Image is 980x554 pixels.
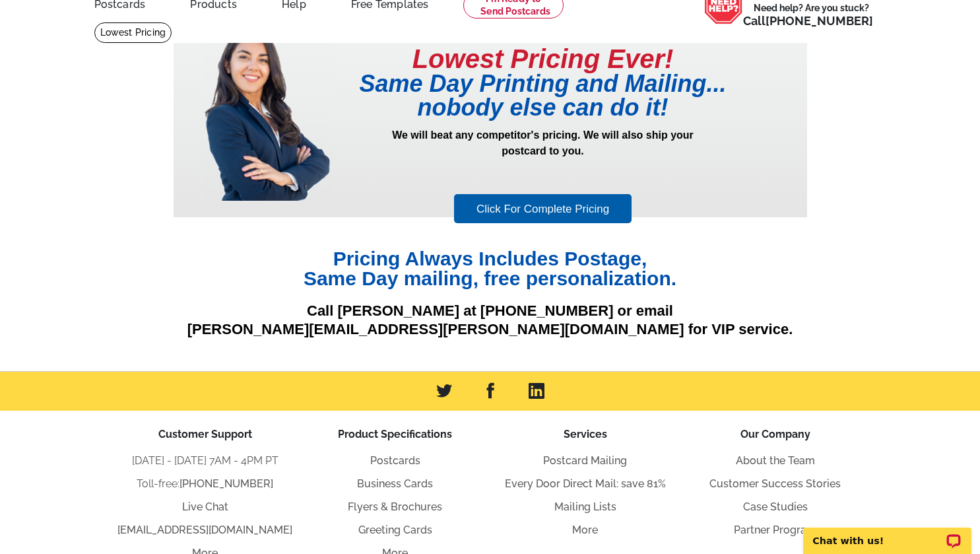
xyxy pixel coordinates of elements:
[332,127,754,192] p: We will beat any competitor's pricing. We will also ship your postcard to you.
[332,46,754,72] h1: Lowest Pricing Ever!
[357,477,433,490] a: Business Cards
[180,477,273,490] a: [PHONE_NUMBER]
[554,501,616,513] a: Mailing Lists
[370,454,420,467] a: Postcards
[743,14,873,28] span: Call
[766,14,873,28] a: [PHONE_NUMBER]
[795,512,980,554] iframe: LiveChat chat widget
[564,428,607,440] span: Services
[543,454,627,467] a: Postcard Mailing
[505,477,666,490] a: Every Door Direct Mail: save 81%
[117,524,292,536] a: [EMAIL_ADDRESS][DOMAIN_NAME]
[338,428,452,440] span: Product Specifications
[158,428,252,440] span: Customer Support
[332,72,754,120] h1: Same Day Printing and Mailing... nobody else can do it!
[348,501,442,513] a: Flyers & Brochures
[743,1,880,28] span: Need help? Are you stuck?
[743,501,808,513] a: Case Studies
[572,524,598,536] a: More
[709,477,841,490] a: Customer Success Stories
[182,501,228,513] a: Live Chat
[736,454,815,467] a: About the Team
[454,194,632,224] a: Click For Complete Pricing
[174,249,807,289] h1: Pricing Always Includes Postage, Same Day mailing, free personalization.
[110,453,300,469] li: [DATE] - [DATE] 7AM - 4PM PT
[110,476,300,492] li: Toll-free:
[734,524,816,536] a: Partner Program
[174,302,807,339] p: Call [PERSON_NAME] at [PHONE_NUMBER] or email [PERSON_NAME][EMAIL_ADDRESS][PERSON_NAME][DOMAIN_NA...
[740,428,810,440] span: Our Company
[203,22,331,201] img: prepricing-girl.png
[358,524,432,536] a: Greeting Cards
